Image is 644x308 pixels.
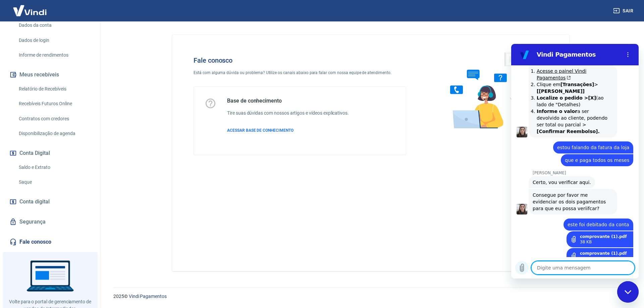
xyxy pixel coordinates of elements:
a: Saque [16,175,92,189]
a: ACESSAR BASE DE CONHECIMENTO [227,127,349,133]
span: Conta digital [19,197,50,206]
a: Dados da conta [16,18,92,32]
a: Disponibilização de agenda [16,127,92,140]
a: Saldo e Extrato [16,161,92,174]
a: Vindi Pagamentos [129,294,167,299]
a: Relatório de Recebíveis [16,82,92,96]
img: Vindi [8,0,52,21]
h5: Base de conhecimento [227,98,349,104]
a: Dados de login [16,34,92,47]
iframe: Janela de mensagens [511,44,639,279]
a: Fale conosco [8,235,92,249]
h4: Fale conosco [194,56,406,64]
p: 2025 © [113,293,628,300]
iframe: Botão para abrir a janela de mensagens, conversa em andamento [617,281,639,303]
button: Conta Digital [8,146,92,161]
span: ACESSAR BASE DE CONHECIMENTO [227,128,293,133]
a: Informe de rendimentos [16,48,92,62]
a: Recebíveis Futuros Online [16,97,92,111]
a: Segurança [8,214,92,229]
button: Meus recebíveis [8,67,92,82]
a: Conta digital [8,194,92,209]
button: Sair [612,5,636,17]
h6: Tire suas dúvidas com nossos artigos e vídeos explicativos. [227,110,349,117]
img: Fale conosco [437,46,539,135]
a: Contratos com credores [16,112,92,126]
p: Está com alguma dúvida ou problema? Utilize os canais abaixo para falar com nossa equipe de atend... [194,70,406,76]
